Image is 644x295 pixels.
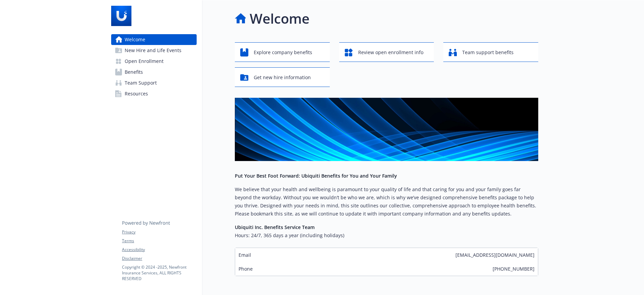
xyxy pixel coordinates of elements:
[254,46,312,59] span: Explore company benefits
[111,56,197,67] a: Open Enrollment
[125,56,164,67] span: Open Enrollment
[111,77,197,88] a: Team Support
[235,173,397,179] strong: Put Your Best Foot Forward: Ubiquiti Benefits for You and Your Family
[235,185,538,218] p: We believe that your health and wellbeing is paramount to your quality of life and that caring fo...
[235,42,330,62] button: Explore company benefits
[122,229,196,235] a: Privacy
[235,98,538,161] img: overview page banner
[443,42,538,62] button: Team support benefits
[239,265,253,272] span: Phone
[111,88,197,99] a: Resources
[122,238,196,244] a: Terms
[111,45,197,56] a: New Hire and Life Events
[358,46,423,59] span: Review open enrollment info
[462,46,514,59] span: Team support benefits
[339,42,434,62] button: Review open enrollment info
[250,8,309,29] h1: Welcome
[125,88,148,99] span: Resources
[239,251,251,258] span: Email
[493,265,535,272] span: [PHONE_NUMBER]
[125,77,157,88] span: Team Support
[122,255,196,262] a: Disclaimer
[235,231,538,240] h6: Hours: 24/7, 365 days a year (including holidays)​
[235,224,315,230] strong: Ubiquiti Inc. Benefits Service Team
[254,71,311,84] span: Get new hire information
[125,45,181,56] span: New Hire and Life Events
[125,34,145,45] span: Welcome
[122,264,196,281] p: Copyright © 2024 - 2025 , Newfront Insurance Services, ALL RIGHTS RESERVED
[122,247,196,253] a: Accessibility
[125,67,143,77] span: Benefits
[455,251,535,258] span: [EMAIL_ADDRESS][DOMAIN_NAME]
[111,67,197,77] a: Benefits
[111,34,197,45] a: Welcome
[235,67,330,87] button: Get new hire information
